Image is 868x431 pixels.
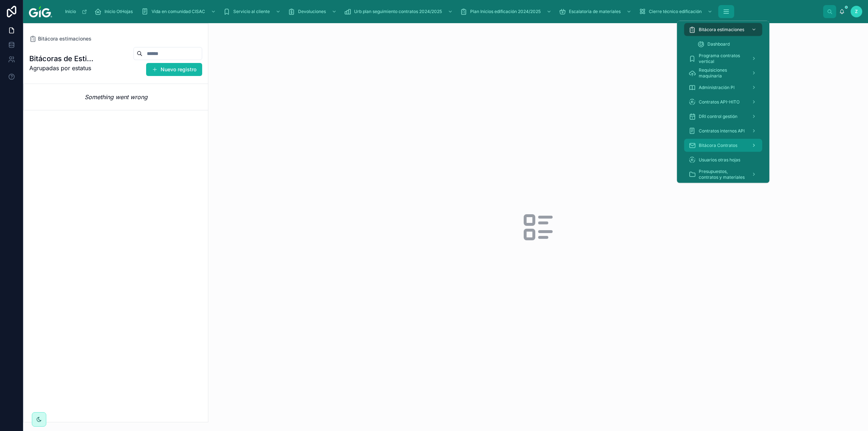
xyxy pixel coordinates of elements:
[684,67,762,80] a: Requisiciones maquinaria
[61,5,91,18] a: Inicio
[699,128,745,134] span: Contratos internos API
[29,6,52,17] img: App logo
[693,38,762,51] a: Dashboard
[105,9,133,14] span: Inicio OtHojas
[65,9,76,14] span: Inicio
[699,67,746,79] span: Requisiciones maquinaria
[684,124,762,138] a: Contratos internos API
[677,21,770,183] div: scrollable content
[58,4,823,20] div: scrollable content
[221,5,284,18] a: Servicio al cliente
[29,54,99,64] h1: Bitácoras de Estimaciones
[557,5,635,18] a: Escalatoria de materiales
[29,64,99,72] span: Agrupadas por estatus
[699,157,740,163] span: Usuarios otras hojas
[649,9,702,14] span: Cierre técnico edificación
[684,139,762,152] a: Bitácora Contratos
[684,96,762,109] a: Contratos API-HITO
[684,168,762,181] a: Presupuestos, contratos y materiales
[298,9,326,14] span: Devoluciones
[684,81,762,94] a: Administración PI
[92,5,138,18] a: Inicio OtHojas
[38,35,92,42] span: Bitácora estimaciones
[684,153,762,166] a: Usuarios otras hojas
[85,93,148,101] em: Something went wrong
[29,35,92,42] a: Bitácora estimaciones
[152,9,205,14] span: Vida en comunidad CISAC
[458,5,555,18] a: Plan Inicios edificación 2024/2025
[855,9,858,14] span: Z
[139,5,220,18] a: Vida en comunidad CISAC
[354,9,442,14] span: Urb plan seguimiento contratos 2024/2025
[699,27,744,33] span: Bitácora estimaciones
[569,9,621,14] span: Escalatoria de materiales
[233,9,270,14] span: Servicio al cliente
[146,63,202,76] button: Nuevo registro
[684,110,762,123] a: DRI control gestión
[699,143,737,148] span: Bitácora Contratos
[707,41,730,47] span: Dashboard
[699,99,740,105] span: Contratos API-HITO
[684,52,762,65] a: Programa contratos vertical
[699,114,737,119] span: DRI control gestión
[699,53,746,64] span: Programa contratos vertical
[470,9,541,14] span: Plan Inicios edificación 2024/2025
[699,85,735,90] span: Administración PI
[684,23,762,36] a: Bitácora estimaciones
[699,169,746,180] span: Presupuestos, contratos y materiales
[637,5,716,18] a: Cierre técnico edificación
[286,5,340,18] a: Devoluciones
[342,5,456,18] a: Urb plan seguimiento contratos 2024/2025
